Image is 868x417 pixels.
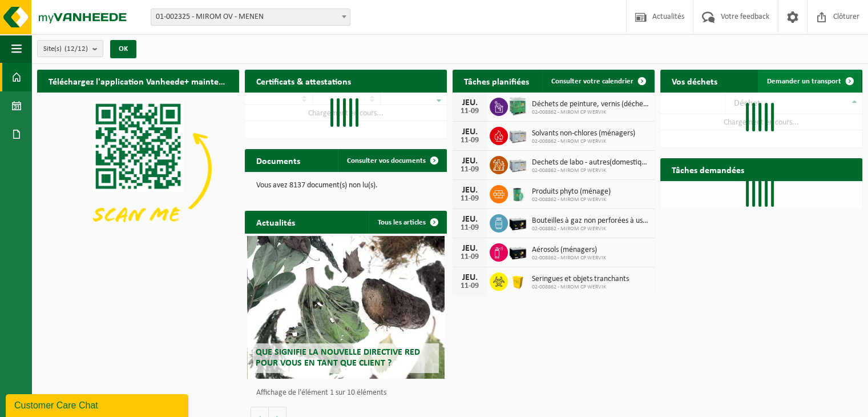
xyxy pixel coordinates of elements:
[532,100,649,109] span: Déchets de peinture, vernis (déchets domestiques)
[508,212,527,232] img: PB-LB-0680-HPE-BK-11
[532,246,606,255] span: Aérosols (ménagers)
[458,166,481,174] div: 11-09
[660,158,756,181] h2: Tâches demandées
[245,70,362,92] h2: Certificats & attestations
[151,9,350,25] span: 01-002325 - MIROM OV - MENEN
[37,40,103,57] button: Site(s)(12/12)
[458,157,481,166] div: JEU.
[256,389,441,397] p: Affichage de l'élément 1 sur 10 éléments
[532,197,611,203] span: 02-008862 - MIROM CP WERVIK
[245,149,312,171] h2: Documents
[532,275,629,284] span: Seringues et objets tranchants
[458,244,481,253] div: JEU.
[508,154,527,174] img: PB-LB-0680-HPE-GY-11
[458,137,481,145] div: 11-09
[110,40,136,58] button: OK
[458,253,481,261] div: 11-09
[458,282,481,290] div: 11-09
[37,93,239,244] img: Download de VHEPlus App
[508,95,527,117] img: PB-HB-1400-HPE-GN-11
[64,45,88,53] count: (12/12)
[347,157,426,165] span: Consulter vos documents
[151,9,350,26] span: 01-002325 - MIROM OV - MENEN
[369,211,446,234] a: Tous les articles
[458,215,481,224] div: JEU.
[551,78,633,85] span: Consulter votre calendrier
[458,127,481,137] div: JEU.
[532,138,635,145] span: 02-008862 - MIROM CP WERVIK
[532,255,606,262] span: 02-008862 - MIROM CP WERVIK
[508,271,527,290] img: LP-SB-00050-HPE-22
[532,284,629,291] span: 02-008862 - MIROM CP WERVIK
[458,224,481,232] div: 11-09
[660,70,729,92] h2: Vos déchets
[458,195,481,203] div: 11-09
[458,273,481,282] div: JEU.
[532,187,611,197] span: Produits phyto (ménage)
[532,109,649,116] span: 02-008862 - MIROM CP WERVIK
[37,70,239,92] h2: Téléchargez l'application Vanheede+ maintenant!
[532,216,649,226] span: Bouteilles à gaz non perforées à usage unique (domestique)
[508,183,527,203] img: PB-OT-0200-MET-00-02
[338,149,446,172] a: Consulter vos documents
[508,125,527,145] img: PB-LB-0680-HPE-GY-11
[256,182,435,190] p: Vous avez 8137 document(s) non lu(s).
[43,41,88,58] span: Site(s)
[6,392,191,417] iframe: chat widget
[256,348,420,368] span: Que signifie la nouvelle directive RED pour vous en tant que client ?
[247,236,445,379] a: Que signifie la nouvelle directive RED pour vous en tant que client ?
[532,158,649,167] span: Dechets de labo - autres(domestique)
[767,78,841,85] span: Demander un transport
[458,98,481,107] div: JEU.
[453,70,540,92] h2: Tâches planifiées
[532,167,649,174] span: 02-008862 - MIROM CP WERVIK
[508,242,527,261] img: PB-LB-0680-HPE-BK-11
[532,129,635,138] span: Solvants non-chlores (ménagers)
[532,226,649,232] span: 02-008862 - MIROM CP WERVIK
[458,186,481,195] div: JEU.
[758,70,861,93] a: Demander un transport
[542,70,653,93] a: Consulter votre calendrier
[458,107,481,115] div: 11-09
[245,211,306,233] h2: Actualités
